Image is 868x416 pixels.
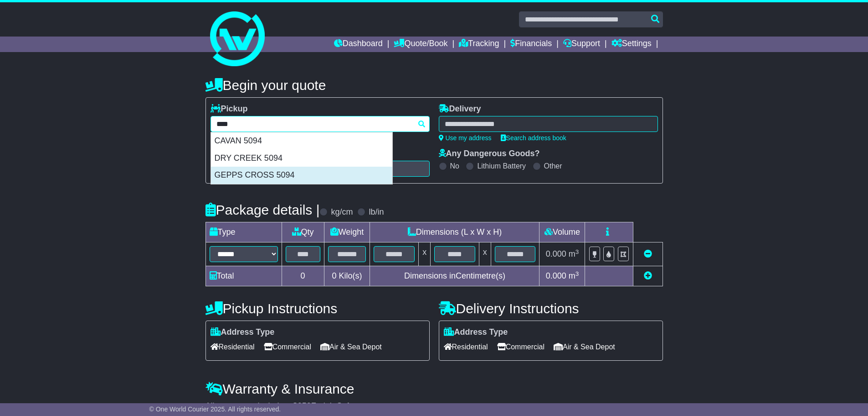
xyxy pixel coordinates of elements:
[439,104,481,114] label: Delivery
[370,266,539,286] td: Dimensions in Centimetre(s)
[298,401,311,411] span: 250
[479,242,491,266] td: x
[211,116,430,132] typeahead: Please provide city
[554,340,615,354] span: Air & Sea Depot
[575,270,579,277] sup: 3
[370,222,539,242] td: Dimensions (L x W x H)
[211,104,248,114] label: Pickup
[544,162,562,170] label: Other
[211,132,392,150] div: CAVAN 5094
[211,327,275,337] label: Address Type
[450,162,459,170] label: No
[546,271,566,280] span: 0.000
[569,249,579,258] span: m
[264,340,311,354] span: Commercial
[205,381,663,396] h4: Warranty & Insurance
[320,340,382,354] span: Air & Sea Depot
[205,202,320,217] h4: Package details |
[477,162,526,170] label: Lithium Battery
[324,266,370,286] td: Kilo(s)
[611,37,652,52] a: Settings
[501,134,566,142] a: Search address book
[510,37,552,52] a: Financials
[331,207,353,217] label: kg/cm
[546,249,566,258] span: 0.000
[334,37,383,52] a: Dashboard
[644,249,652,258] a: Remove this item
[439,149,540,159] label: Any Dangerous Goods?
[205,78,663,93] h4: Begin your quote
[282,266,324,286] td: 0
[205,222,282,242] td: Type
[205,266,282,286] td: Total
[205,301,430,316] h4: Pickup Instructions
[497,340,544,354] span: Commercial
[211,340,255,354] span: Residential
[644,271,652,280] a: Add new item
[211,150,392,167] div: DRY CREEK 5094
[439,134,492,142] a: Use my address
[439,301,663,316] h4: Delivery Instructions
[569,271,579,280] span: m
[563,37,600,52] a: Support
[444,340,488,354] span: Residential
[444,327,508,337] label: Address Type
[459,37,499,52] a: Tracking
[205,401,663,411] div: All our quotes include a $ FreightSafe warranty.
[211,167,392,184] div: GEPPS CROSS 5094
[394,37,447,52] a: Quote/Book
[332,271,336,280] span: 0
[149,405,281,413] span: © One World Courier 2025. All rights reserved.
[324,222,370,242] td: Weight
[575,248,579,255] sup: 3
[539,222,585,242] td: Volume
[282,222,324,242] td: Qty
[369,207,384,217] label: lb/in
[419,242,431,266] td: x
